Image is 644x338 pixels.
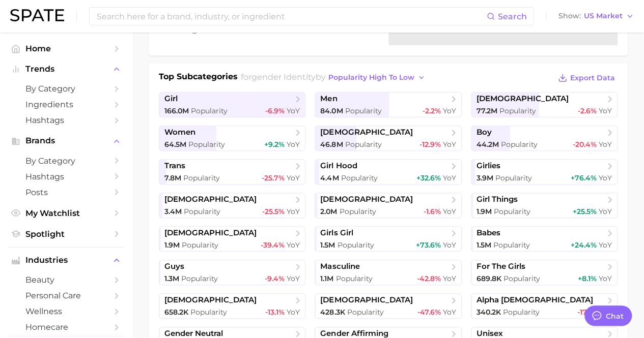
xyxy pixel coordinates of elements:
[164,274,179,283] span: 1.3m
[159,126,305,151] a: women64.5m Popularity+9.2% YoY
[8,226,124,242] a: Spotlight
[320,106,343,115] span: 84.0m
[8,303,124,319] a: wellness
[164,240,180,250] span: 1.9m
[159,71,238,86] h1: Top Subcategories
[287,240,300,250] span: YoY
[315,226,461,252] a: girls girl1.5m Popularity+73.6% YoY
[25,256,107,265] span: Industries
[262,173,285,182] span: -25.7%
[320,161,357,171] span: girl hood
[501,140,538,149] span: Popularity
[471,260,618,285] a: for the girls689.8k Popularity+8.1% YoY
[164,262,184,271] span: guys
[164,94,178,104] span: girl
[471,92,618,117] a: [DEMOGRAPHIC_DATA]77.2m Popularity-2.6% YoY
[25,208,107,218] span: My Watchlist
[599,106,612,115] span: YoY
[164,295,257,305] span: [DEMOGRAPHIC_DATA]
[599,274,612,283] span: YoY
[477,94,569,104] span: [DEMOGRAPHIC_DATA]
[320,140,343,149] span: 46.8m
[423,106,441,115] span: -2.2%
[251,72,316,82] span: gender identity
[477,240,491,250] span: 1.5m
[181,274,218,283] span: Popularity
[345,140,381,149] span: Popularity
[320,173,339,182] span: 4.4m
[443,207,456,216] span: YoY
[315,193,461,218] a: [DEMOGRAPHIC_DATA]2.0m Popularity-1.6% YoY
[25,100,107,109] span: Ingredients
[571,240,597,250] span: +24.4%
[25,65,107,74] span: Trends
[477,262,525,271] span: for the girls
[164,207,182,216] span: 3.4m
[191,106,228,115] span: Popularity
[599,173,612,182] span: YoY
[419,140,441,149] span: -12.9%
[320,195,412,204] span: [DEMOGRAPHIC_DATA]
[159,159,305,185] a: trans7.8m Popularity-25.7% YoY
[471,126,618,151] a: boy44.2m Popularity-20.4% YoY
[25,306,107,316] span: wellness
[25,275,107,285] span: beauty
[287,140,300,149] span: YoY
[25,188,107,197] span: Posts
[477,128,492,137] span: boy
[339,207,376,216] span: Popularity
[335,274,372,283] span: Popularity
[164,106,189,115] span: 166.0m
[287,274,300,283] span: YoY
[10,9,64,21] img: SPATE
[326,71,428,84] button: popularity high to low
[555,71,618,85] button: Export Data
[443,140,456,149] span: YoY
[443,106,456,115] span: YoY
[477,195,518,204] span: girl things
[573,207,597,216] span: +25.5%
[320,207,337,216] span: 2.0m
[164,161,185,171] span: trans
[347,308,383,317] span: Popularity
[341,173,377,182] span: Popularity
[578,106,597,115] span: -2.6%
[8,253,124,268] button: Industries
[573,140,597,149] span: -20.4%
[261,240,285,250] span: -39.4%
[477,207,492,216] span: 1.9m
[471,159,618,185] a: girlies3.9m Popularity+76.4% YoY
[599,207,612,216] span: YoY
[8,97,124,112] a: Ingredients
[188,140,225,149] span: Popularity
[164,308,188,317] span: 658.2k
[477,106,497,115] span: 77.2m
[287,207,300,216] span: YoY
[584,13,623,19] span: US Market
[96,8,487,25] input: Search here for a brand, industry, or ingredient
[599,240,612,250] span: YoY
[25,229,107,239] span: Spotlight
[8,62,124,77] button: Trends
[190,308,227,317] span: Popularity
[337,240,374,250] span: Popularity
[8,153,124,169] a: by Category
[477,308,501,317] span: 340.2k
[320,228,353,238] span: girls girl
[477,173,493,182] span: 3.9m
[320,94,337,104] span: men
[315,126,461,151] a: [DEMOGRAPHIC_DATA]46.8m Popularity-12.9% YoY
[287,106,300,115] span: YoY
[8,41,124,56] a: Home
[499,106,536,115] span: Popularity
[477,295,593,305] span: alpha [DEMOGRAPHIC_DATA]
[315,92,461,117] a: men84.0m Popularity-2.2% YoY
[424,207,441,216] span: -1.6%
[556,10,636,23] button: ShowUS Market
[320,274,333,283] span: 1.1m
[570,74,615,82] span: Export Data
[503,308,540,317] span: Popularity
[25,172,107,181] span: Hashtags
[25,115,107,125] span: Hashtags
[328,73,414,82] span: popularity high to low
